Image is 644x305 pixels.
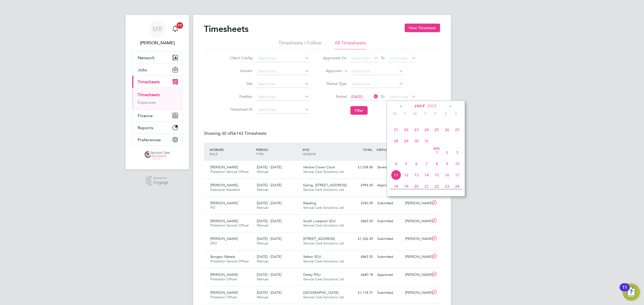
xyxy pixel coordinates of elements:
[623,284,640,301] button: Open Resource Center, 11 new notifications
[132,20,182,46] a: MR[PERSON_NAME]
[303,165,335,169] span: Harrow Crown Court
[401,136,411,146] span: 29
[132,64,182,76] button: Jobs
[411,136,422,146] span: 30
[400,111,410,116] span: T
[432,147,442,158] span: 1
[210,165,238,169] span: [PERSON_NAME]
[350,106,368,115] button: Filter
[208,145,255,159] div: WORKER
[257,277,268,281] span: Manual
[403,270,431,279] div: [PERSON_NAME]
[256,106,309,114] input: Search for...
[347,252,375,261] div: £865.50
[391,170,401,180] span: 11
[210,205,215,210] span: PO
[210,187,240,192] span: Executive Assistant
[257,205,268,210] span: Manual
[255,145,301,159] div: PERIOD
[138,113,153,118] span: Finance
[323,81,347,86] label: Period Type
[146,176,169,186] a: Powered byEngage
[375,199,403,208] div: Submitted
[228,94,253,99] label: Position
[132,88,182,109] div: Timesheets
[318,68,342,74] label: Approver
[303,254,321,259] span: Sefton SDU
[256,68,309,75] input: Search for...
[257,272,281,277] span: [DATE] - [DATE]
[347,270,375,279] div: £680.18
[441,111,451,116] span: S
[303,205,344,210] span: Service Care Solutions Ltd
[430,111,441,116] span: F
[432,159,442,169] span: 8
[401,159,411,169] span: 5
[323,94,347,99] label: Period
[422,159,432,169] span: 7
[303,241,344,246] span: Service Care Solutions Ltd
[138,79,160,84] span: Timesheets
[177,22,183,29] span: 11
[351,56,371,61] span: Select date
[210,254,235,259] span: Bongani Rabela
[257,219,281,223] span: [DATE] - [DATE]
[303,169,344,174] span: Service Care Solutions Ltd
[375,163,403,172] div: Saved
[401,170,411,180] span: 12
[350,68,403,75] input: Search for...
[363,147,372,152] span: TOTAL
[257,183,281,187] span: [DATE] - [DATE]
[257,169,268,174] span: Manual
[132,40,182,46] span: Matt Robson
[422,125,432,135] span: 24
[442,159,452,169] span: 9
[422,181,432,191] span: 21
[452,159,462,169] span: 10
[210,277,237,281] span: Probation Officer
[303,223,344,228] span: Service Care Solutions Ltd
[389,56,408,61] span: Select date
[452,181,462,191] span: 24
[228,81,253,86] label: Site
[403,199,431,208] div: [PERSON_NAME]
[303,187,344,192] span: Service Care Solutions Ltd
[347,181,375,190] div: £994.00
[222,131,231,136] span: 30 of
[401,181,411,191] span: 19
[303,290,338,295] span: [GEOGRAPHIC_DATA]
[452,147,462,158] span: 3
[132,76,182,88] button: Timesheets
[257,295,268,299] span: Manual
[405,24,440,32] button: New Timesheet
[145,151,170,160] img: servicecare-logo-retina.png
[375,181,403,190] div: Approved
[257,259,268,263] span: Manual
[309,147,310,152] span: /
[210,290,238,295] span: [PERSON_NAME]
[132,151,182,160] a: Go to home page
[403,288,431,297] div: [PERSON_NAME]
[152,25,162,32] span: MR
[403,235,431,243] div: [PERSON_NAME]
[442,147,452,158] span: 2
[279,40,321,49] li: Timesheets I Follow
[257,236,281,241] span: [DATE] - [DATE]
[126,15,189,169] nav: Main navigation
[303,295,344,299] span: Service Care Solutions Ltd
[420,111,430,116] span: T
[138,67,147,72] span: Jobs
[301,145,347,159] div: SITE
[138,137,161,142] span: Preferences
[138,125,153,130] span: Reports
[303,201,316,205] span: Reading
[375,235,403,243] div: Submitted
[432,170,442,180] span: 15
[347,288,375,297] div: £1,118.51
[210,169,249,174] span: Probation Service Officer
[153,180,169,185] span: Engage
[347,199,375,208] div: £340.09
[132,52,182,64] button: Network
[257,254,281,259] span: [DATE] - [DATE]
[403,252,431,261] div: [PERSON_NAME]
